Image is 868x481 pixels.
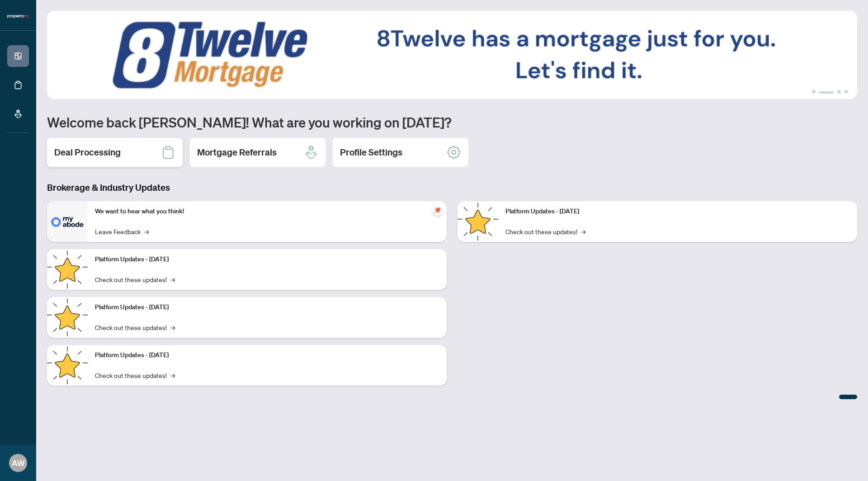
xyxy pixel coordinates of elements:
[47,113,857,131] h1: Welcome back [PERSON_NAME]! What are you working on [DATE]?
[95,370,175,380] a: Check out these updates!→
[812,90,816,94] button: 1
[197,146,277,159] h2: Mortgage Referrals
[95,226,149,236] a: Leave Feedback→
[47,201,88,242] img: We want to hear what you think!
[458,201,498,242] img: Platform Updates - June 23, 2025
[7,14,29,19] img: logo
[844,90,848,94] button: 4
[170,370,175,380] span: →
[505,226,585,236] a: Check out these updates!→
[95,350,439,360] p: Platform Updates - [DATE]
[340,146,402,159] h2: Profile Settings
[144,226,149,236] span: →
[170,322,175,332] span: →
[54,146,121,159] h2: Deal Processing
[12,457,25,469] span: AW
[47,249,88,290] img: Platform Updates - September 16, 2025
[95,302,439,312] p: Platform Updates - [DATE]
[819,90,834,94] button: 2
[837,90,841,94] button: 3
[505,207,850,217] p: Platform Updates - [DATE]
[432,205,443,216] span: pushpin
[95,207,439,217] p: We want to hear what you think!
[47,181,857,194] h3: Brokerage & Industry Updates
[95,274,175,284] a: Check out these updates!→
[581,226,585,236] span: →
[47,345,88,386] img: Platform Updates - July 8, 2025
[95,255,439,264] p: Platform Updates - [DATE]
[170,274,175,284] span: →
[95,322,175,332] a: Check out these updates!→
[47,11,857,99] img: Slide 1
[47,297,88,338] img: Platform Updates - July 21, 2025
